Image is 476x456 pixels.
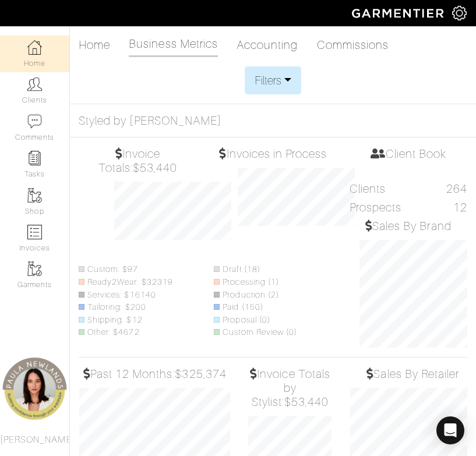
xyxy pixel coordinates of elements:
h5: Prospects [350,200,467,214]
img: reminder-icon-8004d30b9f0a5d33ae49ab947aed9ed385cf756f9e5892f1edd6e32f2345188e.png [27,151,42,165]
img: garments-icon-b7da505a4dc4fd61783c78ac3ca0ef83fa9d6f193b1c9dc38574b1d14d53ca28.png [27,261,42,276]
div: Open Intercom Messenger [436,416,464,444]
li: Processing (1) [214,276,297,289]
h5: Sales By Brand [350,219,467,233]
li: Other: $4672 [79,326,173,339]
img: garments-icon-b7da505a4dc4fd61783c78ac3ca0ef83fa9d6f193b1c9dc38574b1d14d53ca28.png [27,188,42,203]
img: orders-icon-0abe47150d42831381b5fb84f609e132dff9fe21cb692f30cb5eec754e2cba89.png [27,225,42,239]
a: Business Metrics [129,32,218,57]
h5: Sales By Retailer [350,367,467,381]
li: Draft (18) [214,263,297,276]
span: $53,440 [284,395,329,408]
button: Filters [245,66,301,94]
li: Proposal (0) [214,314,297,327]
h5: Invoices in Process [214,147,332,161]
img: comment-icon-a0a6a9ef722e966f86d9cbdc48e553b5cf19dbc54f86b18d962a5391bc8f6eb6.png [27,114,42,129]
li: Paid (150) [214,301,297,314]
img: gear-icon-white-bd11855cb880d31180b6d7d6211b90ccbf57a29d726f0c71d8c61bd08dd39cc2.png [452,6,467,20]
a: Commissions [317,33,389,56]
span: $325,374 [175,367,226,380]
h5: Client Book [350,147,467,161]
h5: Invoice Totals by Stylist: [248,367,332,409]
li: Services: $16140 [79,289,173,302]
h5: Clients [350,182,467,196]
div: 264 [446,182,467,196]
h5: Past 12 Months: [79,367,230,381]
img: garmentier-logo-header-white-b43fb05a5012e4ada735d5af1a66efaba907eab6374d6393d1fbf88cb4ef424d.png [346,3,452,23]
li: Shipping: $12 [79,314,173,327]
li: Production (2) [214,289,297,302]
li: Custom Review (0) [214,326,297,339]
li: Ready2Wear: $32319 [79,276,173,289]
h5: Invoice Totals: [79,147,196,175]
li: Custom: $97 [79,263,173,276]
h5: Styled by [PERSON_NAME] [79,114,467,128]
img: dashboard-icon-dbcd8f5a0b271acd01030246c82b418ddd0df26cd7fceb0bd07c9910d44c42f6.png [27,40,42,55]
a: Home [79,33,110,56]
a: Accounting [237,33,298,56]
div: 12 [453,200,467,214]
img: clients-icon-6bae9207a08558b7cb47a8932f037763ab4055f8c8b6bfacd5dc20c3e0201464.png [27,77,42,91]
li: Tailoring: $200 [79,301,173,314]
span: $53,440 [133,161,177,174]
